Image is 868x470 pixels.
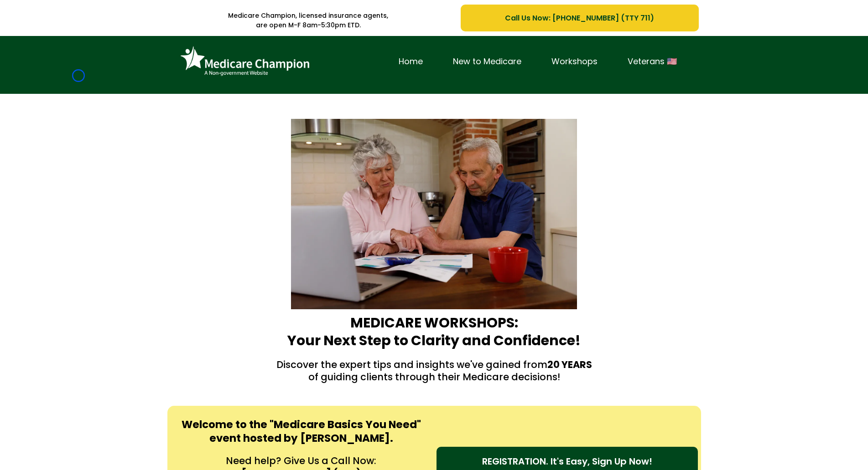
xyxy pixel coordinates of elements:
strong: MEDICARE WORKSHOPS: [350,313,518,332]
p: Need help? Give Us a Call Now: [180,455,423,467]
p: of guiding clients through their Medicare decisions! [170,371,699,383]
strong: Welcome to the "Medicare Basics You Need" event hosted by [PERSON_NAME]. [182,417,421,445]
a: Call Us Now: 1-833-823-1990 (TTY 711) [461,5,698,31]
span: REGISTRATION. It's Easy, Sign Up Now! [482,455,652,468]
span: Call Us Now: [PHONE_NUMBER] (TTY 711) [505,12,654,24]
strong: 20 YEARS [547,358,592,371]
a: Veterans 🇺🇸 [613,55,692,69]
strong: Your Next Step to Clarity and Confidence! [287,331,581,350]
a: New to Medicare [438,55,536,69]
img: Brand Logo [177,43,313,80]
p: Medicare Champion, licensed insurance agents, [170,11,447,20]
a: Workshops [536,55,613,69]
p: are open M-F 8am-5:30pm ETD. [170,20,447,30]
a: Home [384,55,438,69]
p: Discover the expert tips and insights we've gained from [170,358,699,371]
